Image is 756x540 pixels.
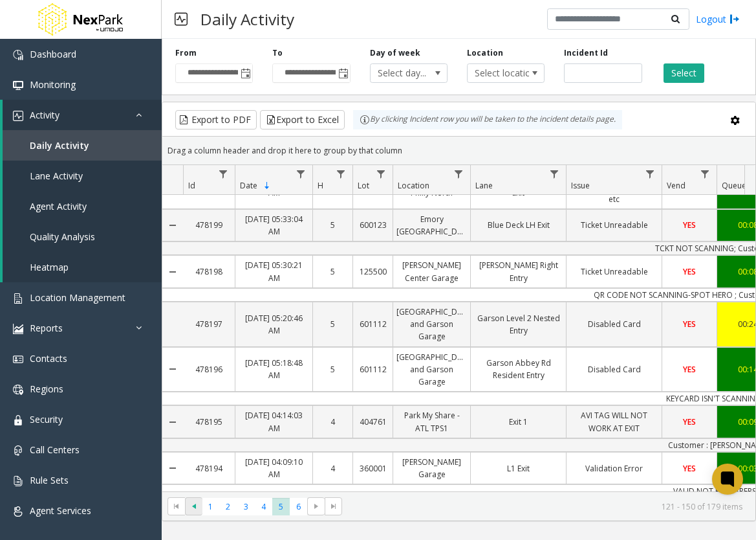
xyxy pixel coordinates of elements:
a: Park My Share - ATL TPS1 [393,406,470,437]
img: 'icon' [13,354,23,365]
span: Monitoring [30,78,76,91]
span: Toggle popup [238,64,252,82]
a: Lane Activity [3,161,162,191]
span: Quality Analysis [30,231,95,243]
a: 478195 [183,412,235,431]
a: 601112 [353,360,393,379]
img: 'icon' [13,415,23,425]
a: Disabled Card [567,315,662,333]
span: Go to the last page [329,501,339,512]
div: Data table [162,165,755,491]
a: 5 [313,315,352,333]
span: Toggle popup [336,64,350,82]
span: Activity [30,109,59,121]
span: Regions [30,383,63,395]
a: 478199 [183,216,235,234]
div: Drag a column header and drop it here to group by that column [162,139,755,162]
a: 4 [313,412,352,431]
span: Page 4 [255,498,272,515]
a: Daily Activity [3,130,162,161]
span: YES [683,266,696,277]
span: Page 5 [272,498,290,515]
span: Contacts [30,352,67,365]
span: Location [398,180,429,191]
a: 360001 [353,459,393,478]
span: Heatmap [30,261,69,273]
a: [GEOGRAPHIC_DATA] and Garson Garage [393,348,470,392]
a: [DATE] 04:14:03 AM [235,406,312,437]
label: Incident Id [564,47,608,59]
a: Activity [3,100,162,130]
a: YES [662,459,717,478]
span: Sortable [262,181,272,191]
img: pageIcon [175,3,188,35]
span: Location Management [30,291,125,304]
a: YES [662,315,717,333]
a: 4 [313,459,352,478]
span: Go to the next page [311,501,321,512]
a: Collapse Details [162,205,183,246]
span: Select day... [371,64,432,82]
span: YES [683,319,696,330]
img: 'icon' [13,476,23,486]
a: H Filter Menu [332,165,350,183]
span: Go to the previous page [185,497,202,515]
span: Lane [475,180,493,191]
a: Logout [696,12,740,26]
span: Queue [722,180,746,191]
a: 478198 [183,262,235,281]
button: Select [664,63,704,83]
span: Daily Activity [30,139,89,152]
a: [DATE] 05:33:04 AM [235,210,312,241]
img: 'icon' [13,111,23,121]
a: Exit 1 [471,412,566,431]
a: Emory [GEOGRAPHIC_DATA] [393,210,470,241]
a: [PERSON_NAME] Right Entry [471,256,566,287]
a: Ticket Unreadable [567,216,662,234]
a: 5 [313,216,352,234]
a: 5 [313,262,352,281]
h3: Daily Activity [194,3,301,35]
img: 'icon' [13,445,23,456]
a: Validation Error [567,459,662,478]
span: Agent Services [30,504,91,517]
a: 5 [313,360,352,379]
div: By clicking Incident row you will be taken to the incident details page. [353,110,622,129]
span: Go to the first page [167,497,185,515]
a: Garson Level 2 Nested Entry [471,309,566,340]
button: Export to Excel [260,110,345,129]
span: Select location... [468,64,529,82]
span: Go to the first page [171,501,182,512]
span: Date [240,180,257,191]
a: Ticket Unreadable [567,262,662,281]
a: Collapse Details [162,401,183,442]
span: Page 3 [237,498,255,515]
span: Page 1 [202,498,219,515]
img: 'icon' [13,324,23,334]
span: Call Centers [30,444,80,456]
span: H [318,180,323,191]
span: Page 6 [290,498,307,515]
a: 600123 [353,216,393,234]
img: 'icon' [13,385,23,395]
a: 601112 [353,315,393,333]
a: Agent Activity [3,191,162,221]
span: Go to the next page [307,497,325,515]
label: From [175,47,197,59]
a: Vend Filter Menu [697,165,714,183]
a: 404761 [353,412,393,431]
span: YES [683,463,696,474]
a: Collapse Details [162,447,183,489]
a: 478197 [183,315,235,333]
a: [DATE] 05:30:21 AM [235,256,312,287]
a: 478196 [183,360,235,379]
a: [DATE] 04:09:10 AM [235,453,312,484]
span: Issue [571,180,590,191]
label: Location [467,47,503,59]
a: Issue Filter Menu [642,165,659,183]
a: Lane Filter Menu [546,165,563,183]
a: Collapse Details [162,251,183,292]
span: Vend [667,180,686,191]
span: Lane Activity [30,170,83,182]
span: Agent Activity [30,200,87,212]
